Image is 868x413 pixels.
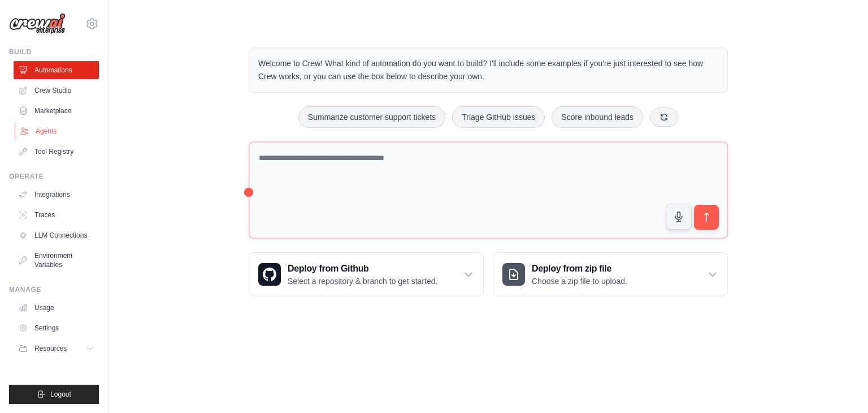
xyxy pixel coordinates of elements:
[9,13,66,35] img: Logo
[34,344,67,353] span: Resources
[14,102,99,120] a: Marketplace
[14,143,99,161] a: Tool Registry
[288,262,437,276] h3: Deploy from Github
[298,106,445,128] button: Summarize customer support tickets
[14,299,99,317] a: Usage
[14,186,99,204] a: Integrations
[14,61,99,79] a: Automations
[9,385,99,404] button: Logout
[14,226,99,244] a: LLM Connections
[552,106,643,128] button: Score inbound leads
[14,319,99,337] a: Settings
[14,81,99,100] a: Crew Studio
[14,339,99,358] button: Resources
[452,106,545,128] button: Triage GitHub issues
[15,122,100,140] a: Agents
[532,276,627,287] p: Choose a zip file to upload.
[9,172,99,181] div: Operate
[288,276,437,287] p: Select a repository & branch to get started.
[532,262,627,276] h3: Deploy from zip file
[258,57,718,83] p: Welcome to Crew! What kind of automation do you want to build? I'll include some examples if you'...
[50,390,71,399] span: Logout
[9,285,99,294] div: Manage
[811,359,868,413] iframe: Chat Widget
[9,48,99,57] div: Build
[14,247,99,274] a: Environment Variables
[14,206,99,224] a: Traces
